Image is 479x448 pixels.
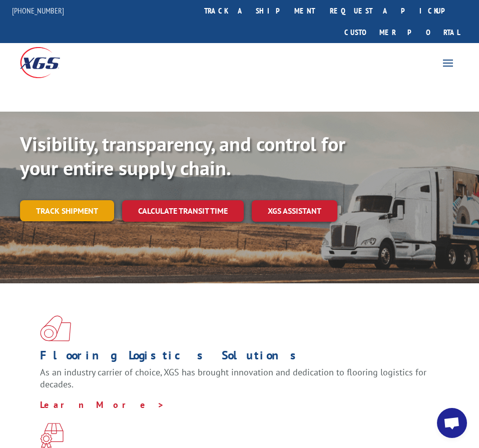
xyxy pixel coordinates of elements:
[122,200,244,222] a: Calculate transit time
[437,408,467,438] div: Open chat
[40,349,431,366] h1: Flooring Logistics Solutions
[20,200,114,221] a: Track shipment
[40,366,426,390] span: As an industry carrier of choice, XGS has brought innovation and dedication to flooring logistics...
[20,131,345,181] b: Visibility, transparency, and control for your entire supply chain.
[40,315,71,341] img: xgs-icon-total-supply-chain-intelligence-red
[12,6,64,16] a: [PHONE_NUMBER]
[337,22,467,43] a: Customer Portal
[252,200,337,222] a: XGS ASSISTANT
[40,399,165,410] a: Learn More >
